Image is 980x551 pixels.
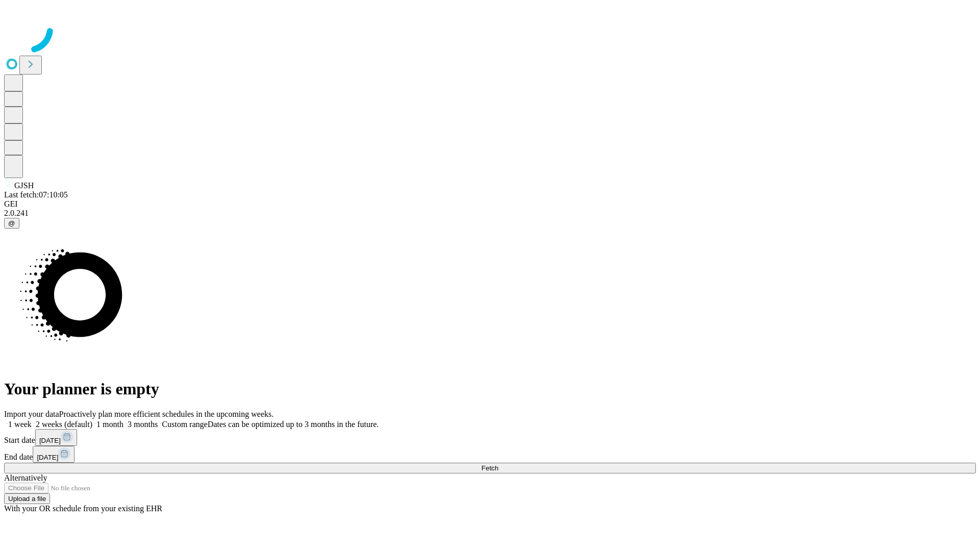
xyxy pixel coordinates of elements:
[4,429,976,446] div: Start date
[208,420,379,429] span: Dates can be optimized up to 3 months in the future.
[4,380,976,398] h1: Your planner is empty
[96,420,124,429] span: 1 month
[39,437,61,444] span: [DATE]
[4,209,976,218] div: 2.0.241
[35,429,77,446] button: [DATE]
[4,504,162,513] span: With your OR schedule from your existing EHR
[4,199,976,209] div: GEI
[59,410,274,418] span: Proactively plan more efficient schedules in the upcoming weeks.
[4,446,976,463] div: End date
[14,181,34,190] span: GJSH
[4,473,47,482] span: Alternatively
[33,446,75,463] button: [DATE]
[37,454,58,461] span: [DATE]
[162,420,207,429] span: Custom range
[4,463,976,473] button: Fetch
[4,218,19,229] button: @
[36,420,92,429] span: 2 weeks (default)
[8,420,32,429] span: 1 week
[4,190,68,199] span: Last fetch: 07:10:05
[4,410,59,418] span: Import your data
[4,493,50,504] button: Upload a file
[8,219,15,227] span: @
[128,420,158,429] span: 3 months
[481,464,498,472] span: Fetch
